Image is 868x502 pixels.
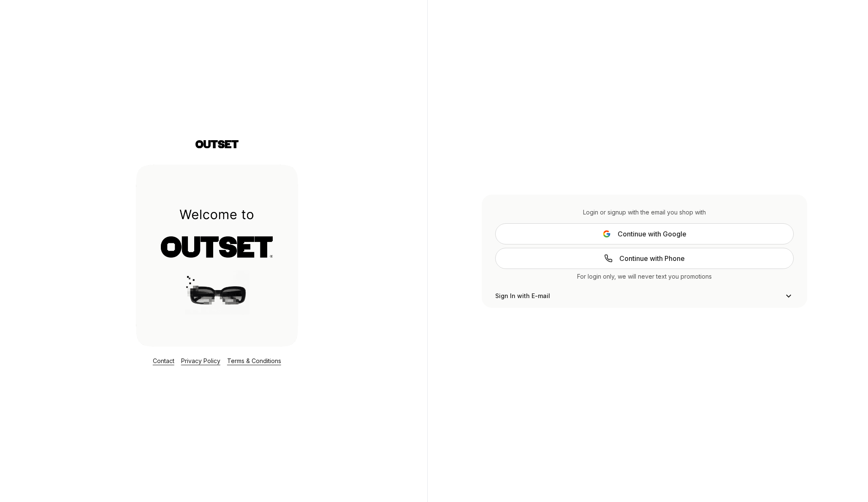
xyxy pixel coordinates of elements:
button: Continue with Google [495,223,794,244]
button: Sign In with E-mail [495,291,794,301]
span: Continue with Google [618,229,686,239]
a: Terms & Conditions [227,357,281,364]
span: Sign In with E-mail [495,292,550,300]
span: Continue with Phone [619,253,685,263]
a: Continue with Phone [495,248,794,269]
a: Privacy Policy [181,357,220,364]
div: For login only, we will never text you promotions [495,272,794,281]
img: Login Layout Image [136,164,298,347]
div: Login or signup with the email you shop with [495,208,794,217]
a: Contact [153,357,174,364]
